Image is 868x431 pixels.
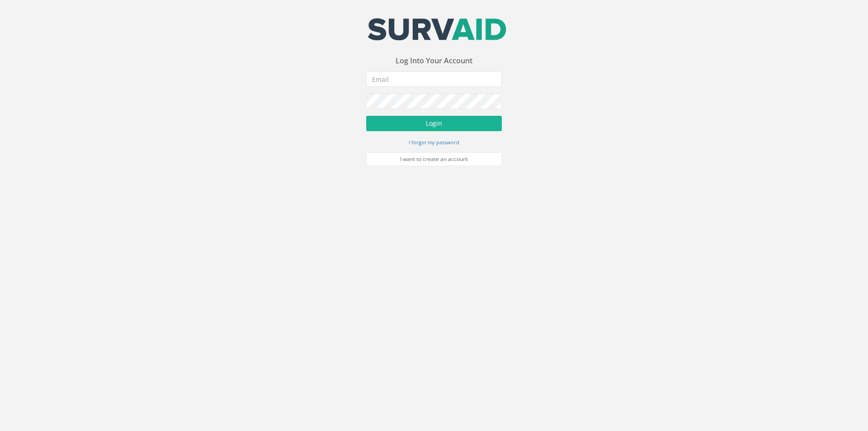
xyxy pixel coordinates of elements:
a: I want to create an account [366,152,502,166]
h3: Log Into Your Account [366,57,502,65]
input: Email [366,71,502,87]
small: I forgot my password [409,139,459,146]
button: Login [366,116,502,131]
a: I forgot my password [409,138,459,146]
